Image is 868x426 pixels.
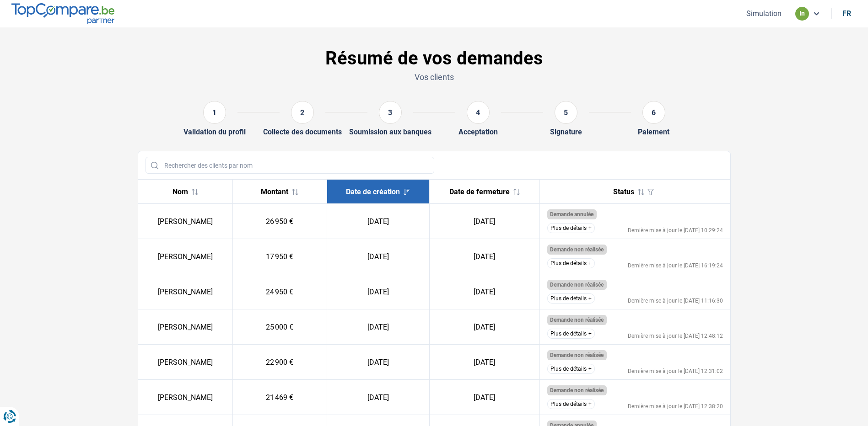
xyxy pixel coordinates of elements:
[138,239,233,274] td: [PERSON_NAME]
[138,274,233,309] td: [PERSON_NAME]
[203,101,226,124] div: 1
[628,333,723,339] div: Dernière mise à jour le [DATE] 12:48:12
[232,239,327,274] td: 17 950 €
[628,228,723,233] div: Dernière mise à jour le [DATE] 10:29:24
[628,298,723,304] div: Dernière mise à jour le [DATE] 11:16:30
[550,246,604,253] span: Demande non réalisée
[429,345,539,380] td: [DATE]
[263,128,342,136] div: Collecte des documents
[261,187,288,196] span: Montant
[232,380,327,415] td: 21 469 €
[327,239,429,274] td: [DATE]
[183,128,246,136] div: Validation du profil
[842,9,851,18] div: fr
[346,187,400,196] span: Date de création
[327,380,429,415] td: [DATE]
[349,128,431,136] div: Soumission aux banques
[327,345,429,380] td: [DATE]
[550,211,593,218] span: Demande annulée
[547,364,595,374] button: Plus de détails
[550,317,604,323] span: Demande non réalisée
[547,223,595,233] button: Plus de détails
[795,7,809,21] div: in
[146,157,434,174] input: Rechercher des clients par nom
[138,71,731,83] p: Vos clients
[232,309,327,345] td: 25 000 €
[547,258,595,268] button: Plus de détails
[628,263,723,268] div: Dernière mise à jour le [DATE] 16:19:24
[232,204,327,239] td: 26 950 €
[138,309,233,345] td: [PERSON_NAME]
[628,404,723,409] div: Dernière mise à jour le [DATE] 12:38:20
[429,309,539,345] td: [DATE]
[555,101,577,124] div: 5
[138,48,731,69] h1: Résumé de vos demandes
[550,128,582,136] div: Signature
[379,101,402,124] div: 3
[429,380,539,415] td: [DATE]
[138,380,233,415] td: [PERSON_NAME]
[550,387,604,394] span: Demande non réalisée
[327,274,429,309] td: [DATE]
[232,274,327,309] td: 24 950 €
[458,128,498,136] div: Acceptation
[232,345,327,380] td: 22 900 €
[138,204,233,239] td: [PERSON_NAME]
[642,101,665,124] div: 6
[638,128,669,136] div: Paiement
[744,9,784,18] button: Simulation
[613,187,634,196] span: Status
[11,3,114,24] img: TopCompare.be
[138,345,233,380] td: [PERSON_NAME]
[173,187,188,196] span: Nom
[449,187,510,196] span: Date de fermeture
[429,274,539,309] td: [DATE]
[547,293,595,304] button: Plus de détails
[429,239,539,274] td: [DATE]
[550,352,604,358] span: Demande non réalisée
[550,282,604,288] span: Demande non réalisée
[327,309,429,345] td: [DATE]
[547,399,595,409] button: Plus de détails
[547,329,595,339] button: Plus de détails
[628,368,723,374] div: Dernière mise à jour le [DATE] 12:31:02
[467,101,490,124] div: 4
[429,204,539,239] td: [DATE]
[291,101,314,124] div: 2
[327,204,429,239] td: [DATE]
